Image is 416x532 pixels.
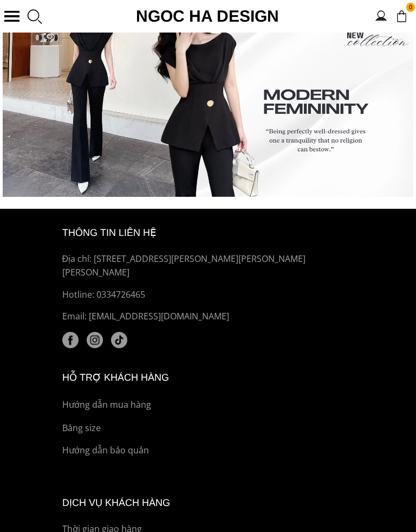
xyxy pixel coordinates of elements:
[111,332,127,348] a: tiktok
[62,332,79,348] a: facebook (1)
[62,398,354,412] a: Hướng dẫn mua hàng
[87,332,103,348] img: instagram
[62,252,354,280] p: Địa chỉ: [STREET_ADDRESS][PERSON_NAME][PERSON_NAME][PERSON_NAME]
[395,10,408,22] img: img-CART-ICON-ksit0nf1
[126,3,289,29] a: Ngoc Ha Design
[62,444,354,458] a: Hướng dẫn bảo quản
[406,3,415,12] span: 0
[62,225,354,241] h6: thông tin liên hệ
[62,495,354,511] h6: Dịch vụ khách hàng
[62,370,354,386] h6: hỗ trợ khách hàng
[62,421,354,435] a: Bảng size
[62,310,354,324] p: Email: [EMAIL_ADDRESS][DOMAIN_NAME]
[62,288,354,302] a: Hotline: 0334726465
